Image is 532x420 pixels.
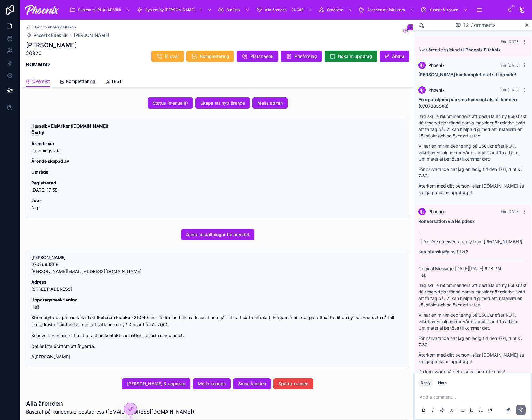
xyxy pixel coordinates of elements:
[193,378,231,389] button: Mejla kunden
[31,158,69,164] strong: Ärende skapad av
[418,368,527,375] p: Du kan svara på detta sms, men inte ringa!
[226,7,241,12] span: Statistik
[465,47,501,52] strong: Phoenix Elteknik
[418,219,475,224] strong: Konversation via Helpdesk
[233,378,271,389] button: Smsa kunden
[428,62,445,68] span: Phoenix
[26,50,77,57] p: 20820
[418,47,501,52] span: Nytt ärende skickad till
[418,143,527,162] p: Vi har en minimidebitering på 2500kr efter ROT, vilket även inkluderar vår bilavgift samt 1h arbe...
[238,381,266,387] span: Smsa kunden
[428,87,445,93] span: Phoenix
[31,261,404,275] p: 0707683308 [PERSON_NAME][EMAIL_ADDRESS][DOMAIN_NAME]
[31,169,48,175] strong: Område
[200,53,229,59] span: Komplettering
[281,51,322,62] button: Prisförslag
[237,51,278,62] button: Platsbesök
[501,88,520,92] span: För [DATE]
[186,51,234,62] button: Komplettering
[418,72,516,77] strong: [PERSON_NAME] har kompletterat sitt ärende!
[26,399,194,408] h1: Alla ärenden
[357,4,417,15] a: Ärenden att fakturera
[31,332,404,339] p: Behöver även hjälp att sätta fast en kontakt som sitter lite löst i sovrummet.
[31,180,404,194] p: [DATE] 17:58
[64,3,507,17] div: scrollable content
[265,7,287,12] span: Alla ärenden
[367,7,405,12] span: Ärenden att fakturera
[418,312,527,331] p: Vi har en minimidebitering på 2500kr efter ROT, vilket även inkluderar vår bilavgift samt 1h arbe...
[111,78,122,84] span: TEST
[407,24,415,30] span: 12
[418,238,527,245] p: | | You've received a reply from [PHONE_NUMBER]:
[74,32,109,38] a: [PERSON_NAME]
[197,6,205,14] div: 1
[31,124,404,128] h5: Hässelby Elektriker (hasselbyelektriker.se)
[501,209,520,214] span: För [DATE]
[418,352,527,365] p: Återkom med ditt person- eller [DOMAIN_NAME] så kan jag boka in uppdraget.
[418,249,527,255] p: Kan ni anskaffa ny fläkt?
[380,51,409,62] button: Ändra
[31,255,404,260] h5: Helen Jäderlund Eckardt
[26,41,77,50] h1: [PERSON_NAME]
[200,100,245,106] span: Skapa ett nytt ärende
[257,100,283,106] span: Mejla admin
[418,265,527,278] p: Original Message [DATE][DATE] 6:18 PM: Hej,
[122,378,190,389] button: [PERSON_NAME] & uppdrag
[31,279,46,284] strong: Adress
[438,380,447,385] div: Note
[501,63,520,67] span: För [DATE]
[273,378,313,389] button: Spärra kunden
[418,282,527,308] p: Jag skulle rekommendera att beställa en ny köksfläkt då reservdelar för så gamla maskiner är rela...
[135,4,215,15] a: System by [PERSON_NAME]1
[31,198,41,203] strong: Jour
[66,78,95,84] span: Komplettering
[31,297,404,311] p: Hej!
[26,76,50,88] a: Översikt
[428,209,445,215] span: Phoenix
[31,129,404,211] div: **Övrigt** **Ärende via** Landningssida **Ärende skapad av** **Område** **Registrerad** 2025-01-1...
[501,39,520,44] span: För [DATE]
[33,25,77,30] span: Back to Phoenix Elteknik
[26,25,77,30] a: Back to Phoenix Elteknik
[436,379,449,387] button: Note
[31,261,404,361] div: 0707683308 helen.jaderlund@icloud.com **Adress** Snödroppsgränd 39, 165 74 Hässelby, Sverige **Up...
[250,53,273,59] span: Platsbesök
[289,6,305,14] div: 24 649
[186,232,249,238] span: Ändra inställningar för ärendet
[153,100,188,106] span: Status (manuellt)
[195,97,250,109] button: Skapa ett nytt ärende
[26,61,50,67] strong: BOMMAD
[145,7,195,12] span: System by [PERSON_NAME]
[325,51,377,62] button: Boka in uppdrag
[148,97,193,109] button: Status (manuellt)
[25,5,59,15] img: App logo
[181,229,254,240] button: Ändra inställningar för ärendet
[33,32,68,38] span: Phoenix Elteknik
[252,97,288,109] button: Mejla admin
[165,53,179,59] span: Ej svar
[32,78,50,84] span: Översikt
[31,140,404,154] p: Landningssida
[26,408,194,415] span: Baserat på kundens e-postadress ([EMAIL_ADDRESS][DOMAIN_NAME])
[78,7,121,12] span: System by PHX (ADMIN)
[402,28,409,35] button: 12
[278,381,308,387] span: Spärra kunden
[31,279,404,293] p: [STREET_ADDRESS]
[216,4,253,15] a: Statistik
[338,53,372,59] span: Boka in uppdrag
[418,183,527,196] p: Återkom med ditt person- eller [DOMAIN_NAME] så kan jag boka in uppdraget.
[418,166,527,179] p: För närvarande har jag en ledig tid den 17/1, runt kl. 7:30.
[316,4,355,15] a: Omdöme
[68,4,133,15] a: System by PHX (ADMIN)
[254,4,315,15] a: Alla ärenden24 649
[31,343,404,350] p: Det är inte bråttom att åtgärda.
[31,353,404,361] p: //[PERSON_NAME]
[418,113,527,139] p: Jag skulle rekommendera att beställa en ny köksfläkt då reservdelar för så gamla maskiner är rela...
[198,381,226,387] span: Mejla kunden
[26,32,68,38] a: Phoenix Elteknik
[151,51,184,62] button: Ej svar
[327,7,343,12] span: Omdöme
[31,180,56,185] strong: Registrerad
[418,335,527,348] p: För närvarande har jag en ledig tid den 17/1, runt kl. 7:30.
